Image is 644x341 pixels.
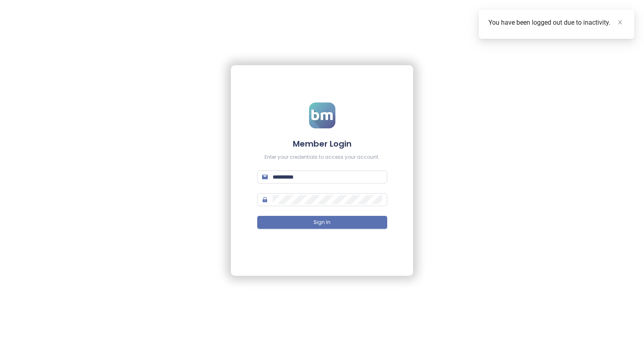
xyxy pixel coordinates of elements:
[309,102,335,128] img: logo
[262,174,268,180] span: mail
[257,138,387,149] h4: Member Login
[488,18,625,28] div: You have been logged out due to inactivity.
[262,197,268,202] span: lock
[257,216,387,229] button: Sign In
[617,19,623,25] span: close
[257,153,387,161] div: Enter your credentials to access your account.
[313,219,331,226] span: Sign In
